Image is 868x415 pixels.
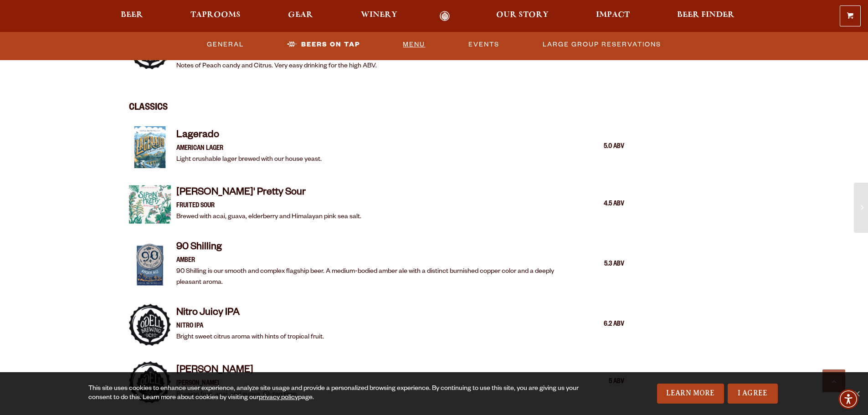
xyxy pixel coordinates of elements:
a: Scroll to top [822,369,845,392]
a: Impact [590,11,636,21]
h4: Nitro Juicy IPA [176,307,324,321]
h3: Classics [129,82,625,116]
h4: [PERSON_NAME]' Pretty Sour [176,186,361,201]
span: Winery [361,11,397,19]
span: Beer Finder [677,11,734,19]
p: Nitro IPA [176,321,324,332]
a: Winery [355,11,403,21]
p: Light crushable lager brewed with our house yeast. [176,154,322,165]
h4: Lagerado [176,129,322,143]
p: Brewed in collaboration with Lallemand Brewing using their new limited yeast strain "Aurora". Chi... [176,50,574,72]
img: Item Thumbnail [129,304,171,346]
a: privacy policy [259,395,298,402]
h4: [PERSON_NAME] [176,364,298,379]
span: Impact [596,11,630,19]
div: Accessibility Menu [838,389,858,409]
div: 6.2 ABV [579,319,624,331]
span: Gear [288,11,313,19]
a: Gear [282,11,319,21]
div: 4.5 ABV [579,199,624,210]
p: American Lager [176,143,322,154]
a: Beers On Tap [283,34,364,55]
img: Item Thumbnail [129,244,171,286]
div: This site uses cookies to enhance user experience, analyze site usage and provide a personalized ... [88,384,582,403]
p: Bright sweet citrus aroma with hints of tropical fruit. [176,332,324,343]
div: 5.3 ABV [579,259,624,271]
p: Amber [176,256,574,266]
a: Our Story [490,11,555,21]
a: Taprooms [185,11,247,21]
a: Odell Home [428,11,462,21]
a: Learn More [657,384,724,404]
p: Fruited Sour [176,201,361,212]
a: I Agree [728,384,778,404]
img: Item Thumbnail [129,361,171,403]
h4: 90 Shilling [176,241,574,256]
span: Beer [121,11,143,19]
span: Taprooms [190,11,241,19]
a: Beer [115,11,149,21]
a: Large Group Reservations [539,34,665,55]
img: Item Thumbnail [129,126,171,168]
p: Brewed with acai, guava, elderberry and Himalayan pink sea salt. [176,212,361,223]
a: General [203,34,247,55]
a: Beer Finder [671,11,740,21]
img: Item Thumbnail [129,184,171,225]
span: Our Story [496,11,549,19]
a: Events [465,34,503,55]
p: 90 Shilling is our smooth and complex flagship beer. A medium-bodied amber ale with a distinct bu... [176,266,574,288]
div: 5.0 ABV [579,141,624,153]
a: Menu [399,34,429,55]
